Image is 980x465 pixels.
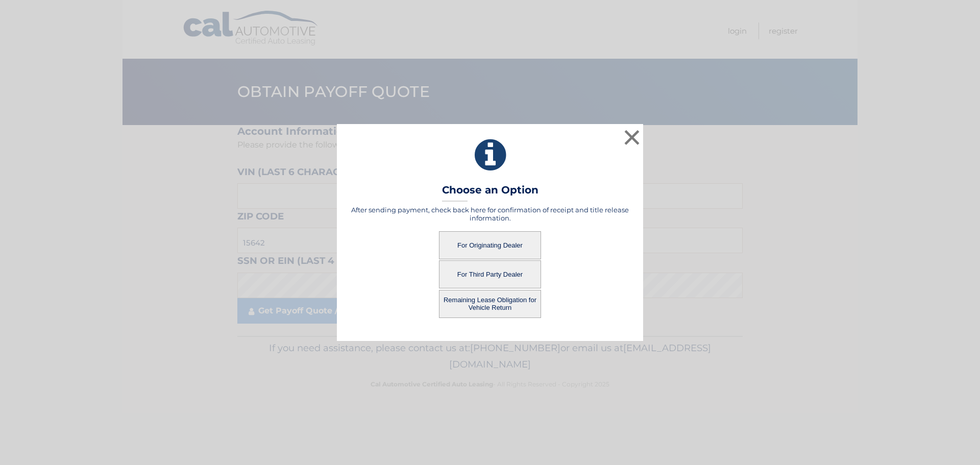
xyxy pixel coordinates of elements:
button: For Third Party Dealer [439,260,541,288]
button: For Originating Dealer [439,231,541,259]
h3: Choose an Option [442,184,538,202]
button: Remaining Lease Obligation for Vehicle Return [439,290,541,318]
button: × [622,127,642,148]
h5: After sending payment, check back here for confirmation of receipt and title release information. [350,206,630,222]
